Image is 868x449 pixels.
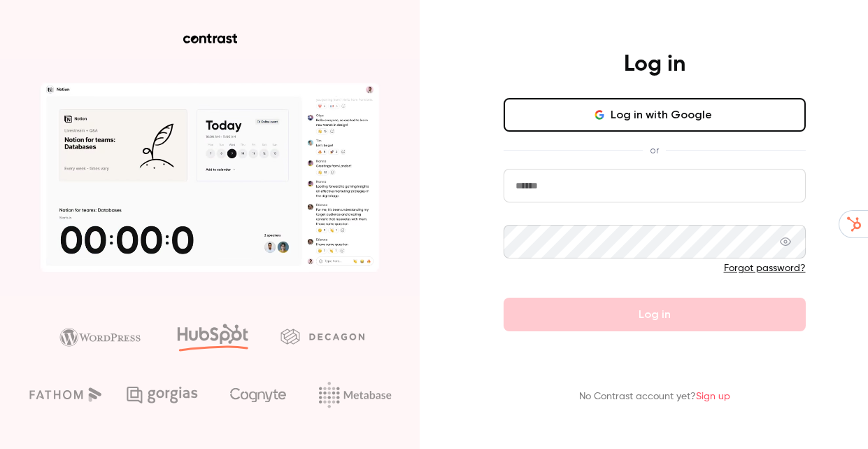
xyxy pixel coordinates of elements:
[643,143,666,158] span: or
[280,329,364,344] img: decagon
[696,392,730,401] a: Sign up
[624,50,685,78] h4: Log in
[504,98,806,132] button: Log in with Google
[724,263,806,273] a: Forgot password?
[579,389,730,404] p: No Contrast account yet?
